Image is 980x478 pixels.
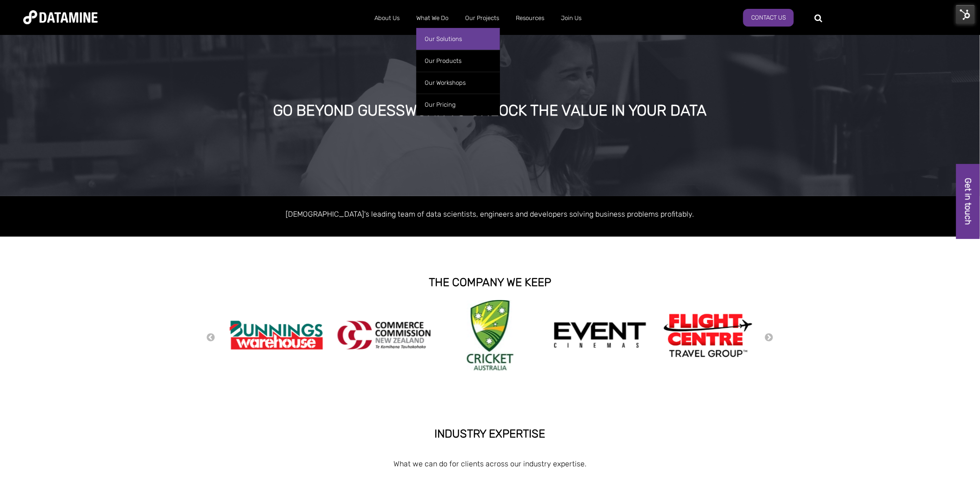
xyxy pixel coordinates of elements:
a: Our Projects [457,6,507,30]
a: Our Workshops [416,72,500,94]
div: GO BEYOND GUESSWORK TO UNLOCK THE VALUE IN YOUR DATA [110,102,870,119]
button: Next [765,333,774,343]
img: event cinemas [553,322,647,349]
a: What We Do [408,6,457,30]
a: Our Products [416,50,500,72]
a: About Us [366,6,408,30]
a: Our Solutions [416,28,500,50]
a: Resources [507,6,553,30]
img: Bunnings Warehouse [230,318,323,353]
img: Flight Centre [661,311,754,359]
img: HubSpot Tools Menu Toggle [956,5,975,24]
img: commercecommission [338,321,431,349]
button: Previous [207,333,216,343]
strong: THE COMPANY WE KEEP [429,276,551,289]
strong: INDUSTRY EXPERTISE [435,427,546,440]
a: Contact Us [743,9,794,27]
span: What we can do for clients across our industry expertise. [393,459,587,468]
img: Datamine [23,10,98,24]
a: Get in touch [956,164,980,239]
a: Join Us [553,6,590,30]
p: [DEMOGRAPHIC_DATA]'s leading team of data scientists, engineers and developers solving business p... [225,208,755,220]
img: Cricket Australia [467,300,513,370]
a: Our Pricing [416,94,500,116]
